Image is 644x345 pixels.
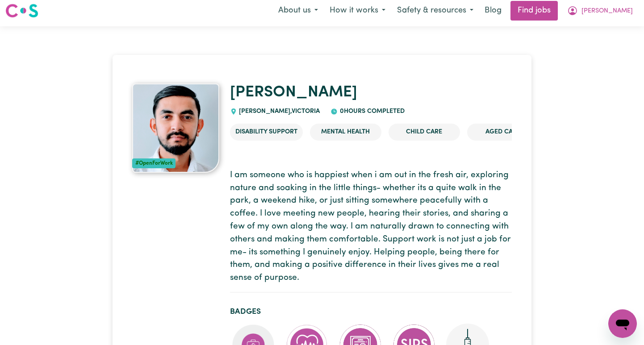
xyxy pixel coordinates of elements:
[230,85,357,100] a: [PERSON_NAME]
[230,169,512,285] p: I am someone who is happiest when i am out in the fresh air, exploring nature and soaking in the ...
[324,1,391,20] button: How it works
[272,1,324,20] button: About us
[479,1,507,21] a: Blog
[467,124,539,141] li: Aged Care
[561,1,639,20] button: My Account
[5,3,38,19] img: Careseekers logo
[581,6,633,16] span: [PERSON_NAME]
[5,0,38,21] a: Careseekers logo
[237,108,320,115] span: [PERSON_NAME] , Victoria
[389,124,460,141] li: Child care
[132,158,176,168] div: #OpenForWork
[132,83,219,173] a: Bijaya's profile picture'#OpenForWork
[132,83,219,173] img: Bijaya
[230,307,512,316] h2: Badges
[230,124,303,141] li: Disability Support
[310,124,381,141] li: Mental Health
[510,1,558,21] a: Find jobs
[391,1,479,20] button: Safety & resources
[338,108,405,115] span: 0 hours completed
[608,309,637,338] iframe: Button to launch messaging window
